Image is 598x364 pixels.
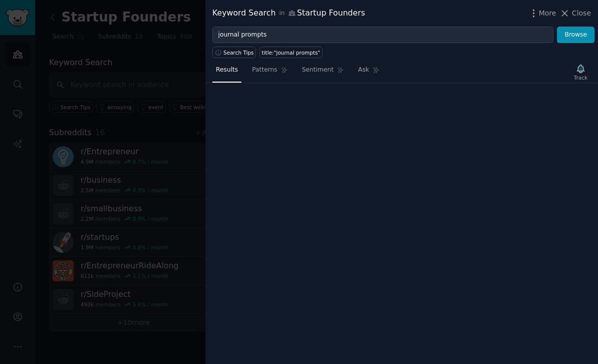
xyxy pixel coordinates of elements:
[248,62,291,83] a: Patterns
[528,8,556,19] button: More
[212,47,256,58] button: Search Tips
[355,62,383,83] a: Ask
[559,8,591,19] button: Close
[212,7,365,20] div: Keyword Search Startup Founders
[223,49,254,56] span: Search Tips
[298,62,348,83] a: Sentiment
[259,47,323,58] a: title:"journal prompts"
[279,9,284,18] span: in
[557,27,594,44] button: Browse
[572,8,591,19] span: Close
[539,8,556,19] span: More
[302,66,334,75] span: Sentiment
[212,62,241,83] a: Results
[358,66,369,75] span: Ask
[216,66,238,75] span: Results
[212,27,553,44] input: Try a keyword related to your business
[252,66,277,75] span: Patterns
[262,49,321,56] div: title:"journal prompts"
